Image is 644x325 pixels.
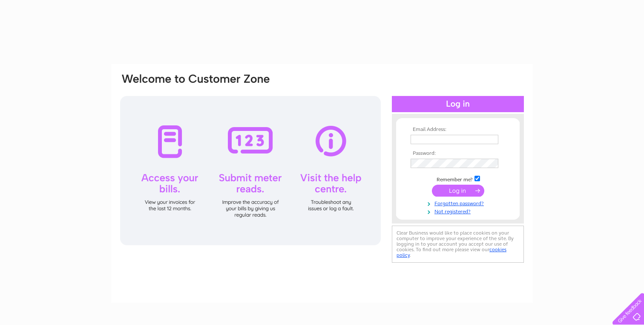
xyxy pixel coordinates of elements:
a: cookies policy [397,247,506,258]
a: Forgotten password? [411,199,507,207]
th: Email Address: [408,127,507,133]
a: Not registered? [411,207,507,215]
input: Submit [432,185,484,197]
th: Password: [408,151,507,157]
div: Clear Business would like to place cookies on your computer to improve your experience of the sit... [392,226,524,263]
td: Remember me? [408,174,507,183]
